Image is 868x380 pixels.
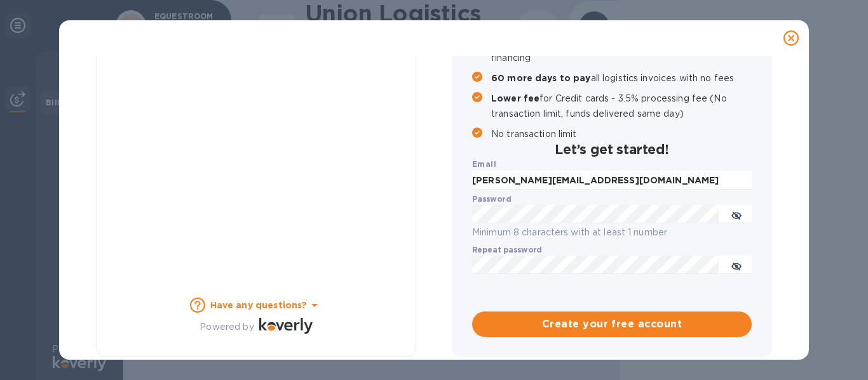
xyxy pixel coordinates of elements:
p: No transaction limit [491,126,752,141]
input: Enter email address [472,171,752,190]
h2: Let’s get started! [472,141,752,157]
b: Have any questions? [210,300,308,310]
img: Logo [259,318,313,333]
label: Password [472,195,511,203]
b: Lower fee [491,93,539,103]
p: Powered by [200,320,254,334]
b: 60 more days to pay [491,73,591,83]
span: Create your free account [482,317,742,332]
p: Minimum 8 characters with at least 1 number [472,225,752,240]
button: toggle password visibility [724,252,749,278]
p: for Credit cards - 3.5% processing fee (No transaction limit, funds delivered same day) [491,91,752,121]
b: Email [472,159,496,169]
button: toggle password visibility [724,202,749,227]
button: Create your free account [472,311,752,337]
p: all logistics invoices with no fees [491,70,752,86]
label: Repeat password [472,246,542,254]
